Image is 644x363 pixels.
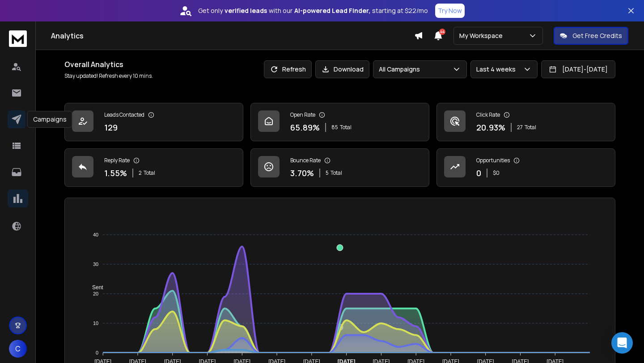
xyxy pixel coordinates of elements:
[93,232,98,237] tspan: 40
[264,60,312,78] button: Refresh
[611,332,633,354] div: Open Intercom Messenger
[104,121,118,134] p: 129
[51,30,414,41] h1: Analytics
[294,6,370,15] strong: AI-powered Lead Finder,
[225,6,267,15] strong: verified leads
[334,65,364,74] p: Download
[139,169,142,177] span: 2
[435,4,465,18] button: Try Now
[554,27,628,45] button: Get Free Credits
[27,111,72,128] div: Campaigns
[104,167,127,179] p: 1.55 %
[459,31,506,40] p: My Workspace
[85,284,103,291] span: Sent
[9,340,27,358] button: C
[282,65,306,74] p: Refresh
[290,121,320,134] p: 65.89 %
[104,157,130,164] p: Reply Rate
[436,103,615,141] a: Click Rate20.93%27Total
[93,321,98,326] tspan: 10
[250,148,429,187] a: Bounce Rate3.70%5Total
[144,169,155,177] span: Total
[326,169,329,177] span: 5
[330,169,342,177] span: Total
[290,111,315,118] p: Open Rate
[96,350,98,355] tspan: 0
[9,30,27,47] img: logo
[572,31,622,40] p: Get Free Credits
[517,124,523,131] span: 27
[476,111,500,118] p: Click Rate
[541,60,615,78] button: [DATE]-[DATE]
[476,65,519,74] p: Last 4 weeks
[104,111,144,118] p: Leads Contacted
[436,148,615,187] a: Opportunities0$0
[290,157,321,164] p: Bounce Rate
[315,60,369,78] button: Download
[438,6,462,15] p: Try Now
[331,124,338,131] span: 85
[439,29,445,35] span: 44
[525,124,536,131] span: Total
[93,291,98,296] tspan: 20
[64,59,153,70] h1: Overall Analytics
[476,167,481,179] p: 0
[379,65,424,74] p: All Campaigns
[493,169,500,177] p: $ 0
[476,121,505,134] p: 20.93 %
[64,148,243,187] a: Reply Rate1.55%2Total
[64,72,153,80] p: Stay updated! Refresh every 10 mins.
[290,167,314,179] p: 3.70 %
[64,103,243,141] a: Leads Contacted129
[476,157,510,164] p: Opportunities
[340,124,352,131] span: Total
[198,6,428,15] p: Get only with our starting at $22/mo
[93,262,98,267] tspan: 30
[250,103,429,141] a: Open Rate65.89%85Total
